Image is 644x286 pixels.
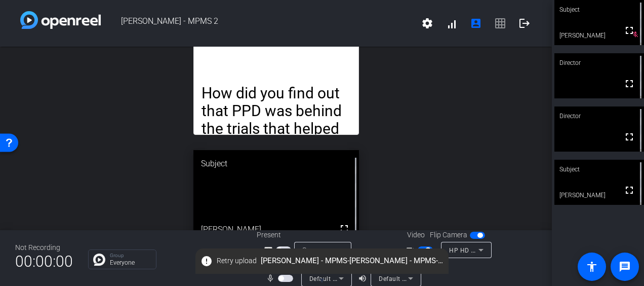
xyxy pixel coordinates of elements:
mat-icon: fullscreen [623,131,635,143]
mat-icon: message [619,261,631,273]
span: Default - Speakers (Realtek(R) Audio) [379,274,488,282]
mat-icon: account_box [470,17,482,29]
div: Present [257,230,358,240]
div: Not Recording [15,242,73,253]
img: Chat Icon [93,254,105,266]
span: Flip Camera [430,230,467,240]
mat-icon: screen_share_outline [264,244,276,256]
mat-icon: mic_none [266,272,278,284]
p: Everyone [110,260,151,266]
li: How did you find out that PPD was behind the trials that helped save your vision? [202,84,351,155]
span: [PERSON_NAME] - MPMS 2 [101,11,415,35]
div: Director [554,106,644,126]
mat-icon: fullscreen [623,78,635,90]
mat-icon: volume_up [358,272,370,284]
span: Video [407,230,425,240]
span: Retry upload [217,256,257,266]
div: Director [554,53,644,73]
button: signal_cellular_alt [439,11,464,35]
mat-icon: fullscreen [338,223,350,235]
mat-icon: logout [518,17,531,29]
p: Group [110,253,151,258]
mat-icon: fullscreen [623,24,635,37]
img: white-gradient.svg [20,11,101,29]
span: Source [302,246,326,254]
span: ▼ [318,276,326,285]
div: Subject [193,150,359,177]
mat-icon: settings [421,17,433,29]
mat-icon: error [200,255,213,267]
span: [PERSON_NAME] - MPMS-[PERSON_NAME] - MPMS-[PERSON_NAME]-Recording 1-2025-09-04-09-42-32-813-1.webm [195,252,449,270]
mat-icon: fullscreen [623,184,635,196]
span: 00:00:00 [15,249,73,274]
span: Default - Microphone (Realtek(R) Audio) [309,274,427,282]
mat-icon: videocam_outline [406,244,418,256]
div: Subject [554,160,644,179]
mat-icon: accessibility [586,261,598,273]
span: HP HD Camera (04f2:b76b) [449,246,531,254]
